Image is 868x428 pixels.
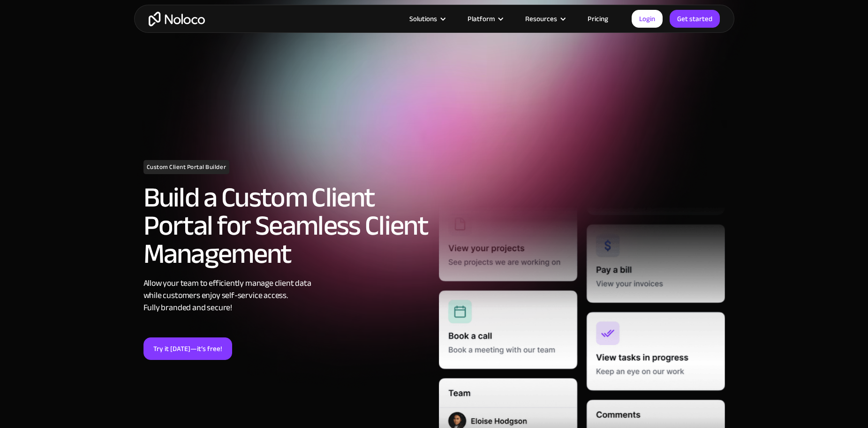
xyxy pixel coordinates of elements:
[409,13,437,25] div: Solutions
[143,183,430,268] h2: Build a Custom Client Portal for Seamless Client Management
[149,12,205,26] a: home
[398,13,456,25] div: Solutions
[513,13,576,25] div: Resources
[468,13,495,25] div: Platform
[632,10,663,28] a: Login
[143,337,232,360] a: Try it [DATE]—it’s free!
[576,13,620,25] a: Pricing
[143,277,430,314] div: Allow your team to efficiently manage client data while customers enjoy self-service access. Full...
[456,13,513,25] div: Platform
[525,13,557,25] div: Resources
[670,10,720,28] a: Get started
[143,160,230,174] h1: Custom Client Portal Builder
